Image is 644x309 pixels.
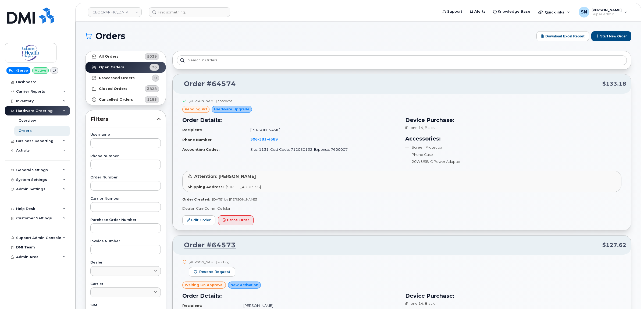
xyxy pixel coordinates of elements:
a: Order #64574 [177,79,236,89]
span: $133.18 [602,80,626,88]
label: Order Number [90,176,161,179]
label: Phone Number [90,154,161,158]
p: Dealer: Can-Comm Cellular [182,206,621,211]
span: iPhone 14 [405,125,423,130]
input: Search in orders [177,55,627,65]
label: Invoice Number [90,240,161,243]
a: Closed Orders3828 [86,83,166,94]
a: Order #64573 [177,240,236,250]
span: 4589 [266,137,278,141]
strong: Cancelled Orders [99,97,133,102]
span: [DATE] by [PERSON_NAME] [212,197,257,201]
strong: Accounting Codes: [182,147,220,152]
td: [PERSON_NAME] [245,125,399,135]
a: Open Orders26 [86,62,166,73]
span: Waiting On Approval [185,282,223,287]
span: , Black [423,125,435,130]
span: , Black [423,301,435,306]
li: 20W USB-C Power Adapter [405,159,622,164]
span: Hardware Upgrade [214,107,250,112]
strong: Processed Orders [99,76,135,80]
li: Phone Case [405,152,622,157]
td: Site: 1131, Cost Code: 712050132, Expense: 7600007 [245,145,399,154]
span: 3828 [147,86,157,91]
button: Download Excel Report [536,31,589,41]
span: 381 [258,137,266,141]
strong: Closed Orders [99,87,127,91]
h3: Device Purchase: [405,116,622,124]
h3: Device Purchase: [405,292,622,300]
a: Edit Order [182,215,215,225]
a: Processed Orders0 [86,73,166,83]
span: 0 [154,75,157,80]
span: 26 [152,65,157,70]
strong: All Orders [99,54,119,59]
strong: Phone Number [182,138,212,142]
h3: Order Details: [182,292,399,300]
div: [PERSON_NAME] approved [189,99,232,103]
strong: Recipient: [182,128,202,132]
button: Start New Order [591,31,631,41]
a: All Orders5039 [86,51,166,62]
div: [PERSON_NAME] waiting [189,260,235,264]
li: Screen Protector [405,145,622,150]
span: Resend request [199,269,230,274]
h3: Accessories: [405,135,622,143]
span: Filters [90,115,156,123]
label: SIM [90,304,161,307]
strong: Shipping Address: [188,185,224,189]
span: 5039 [147,54,157,59]
label: Purchase Order Number [90,218,161,222]
button: Resend request [189,267,235,277]
span: New Activation [230,282,258,287]
button: Cancel Order [218,215,254,225]
a: 3063814589 [250,137,284,141]
span: 1185 [147,97,157,102]
span: $127.62 [602,241,626,249]
iframe: Messenger Launcher [621,286,640,305]
h3: Order Details: [182,116,399,124]
span: Orders [95,32,125,40]
label: Carrier Number [90,197,161,201]
label: Username [90,133,161,136]
span: [STREET_ADDRESS] [226,185,261,189]
label: Dealer [90,261,161,264]
span: Attention: [PERSON_NAME] [194,174,256,179]
label: Carrier [90,282,161,286]
strong: Open Orders [99,65,124,69]
span: pending PO [185,107,207,112]
span: 306 [250,137,278,141]
strong: Order Created: [182,197,210,201]
a: Cancelled Orders1185 [86,94,166,105]
strong: Recipient: [182,303,202,308]
span: iPhone 14 [405,301,423,306]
